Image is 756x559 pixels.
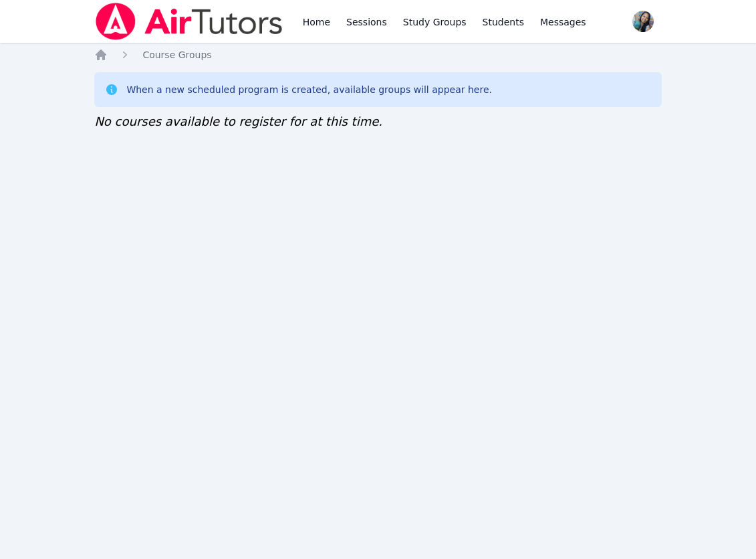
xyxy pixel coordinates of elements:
span: Course Groups [142,49,211,60]
a: Course Groups [142,48,211,62]
span: Messages [540,15,586,29]
span: No courses available to register for at this time. [94,114,382,128]
div: When a new scheduled program is created, available groups will appear here. [126,83,492,96]
nav: Breadcrumb [94,48,661,62]
img: Air Tutors [94,3,283,40]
